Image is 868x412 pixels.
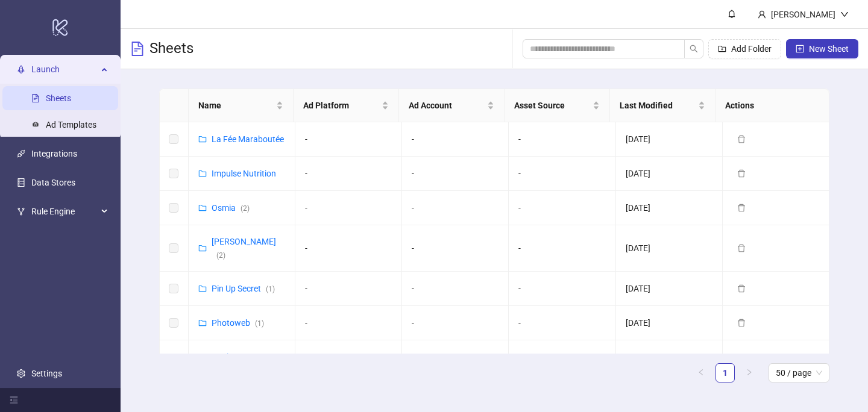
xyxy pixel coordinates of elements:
a: Pin Up Secret(1) [212,284,275,293]
td: - [509,157,615,191]
span: folder [198,135,207,143]
span: Launch [31,57,98,81]
span: delete [737,204,746,212]
td: - [509,272,615,306]
td: - [509,191,615,225]
button: left [691,363,711,382]
a: 1 [716,364,734,382]
h3: Sheets [149,39,193,58]
a: Ad Templates [46,120,96,130]
span: user [758,10,766,19]
span: rocket [17,65,25,73]
a: Osmia(2) [212,203,250,213]
span: 50 / page [776,364,822,382]
span: folder [198,284,207,293]
td: - [295,225,402,272]
th: Last Modified [610,89,715,122]
span: plus-square [796,45,804,53]
td: - [509,122,615,157]
span: ( 1 ) [255,319,264,328]
a: Sheets [46,93,71,103]
td: - [295,340,402,387]
th: Name [189,89,294,122]
a: [PERSON_NAME](2) [212,237,276,260]
span: Last Modified [620,99,696,112]
th: Ad Platform [294,89,399,122]
td: - [402,157,509,191]
button: New Sheet [786,39,858,58]
span: file-text [130,42,145,56]
span: New Sheet [809,44,849,54]
span: left [697,369,705,376]
a: Integrations [31,149,77,158]
a: Impulse Nutrition [212,169,276,178]
a: Settings [31,369,62,378]
td: [DATE] [616,306,723,340]
span: Name [198,99,274,112]
span: Asset Source [514,99,590,112]
span: Ad Platform [303,99,379,112]
td: [DATE] [616,340,723,387]
th: Actions [715,89,821,122]
span: delete [737,284,746,293]
span: Add Folder [731,44,772,54]
span: folder-add [718,45,726,53]
td: - [295,272,402,306]
span: menu-fold [10,396,18,404]
td: - [402,306,509,340]
td: - [402,122,509,157]
td: [DATE] [616,225,723,272]
span: folder [198,169,207,178]
span: folder [198,319,207,327]
span: down [840,10,849,19]
a: Data Stores [31,178,75,187]
td: - [295,157,402,191]
div: [PERSON_NAME] [766,8,840,21]
th: Asset Source [505,89,610,122]
td: - [402,191,509,225]
span: delete [737,135,746,143]
span: ( 2 ) [216,251,225,260]
td: [DATE] [616,191,723,225]
td: - [402,225,509,272]
span: Rule Engine [31,199,98,223]
span: delete [737,244,746,252]
td: [DATE] [616,272,723,306]
td: - [295,122,402,157]
td: - [509,306,615,340]
button: Add Folder [708,39,781,58]
span: ( 1 ) [266,285,275,293]
span: folder [198,204,207,212]
td: - [402,272,509,306]
div: Page Size [769,363,829,382]
th: Ad Account [399,89,505,122]
td: - [509,225,615,272]
span: search [690,45,698,53]
td: [DATE] [616,157,723,191]
span: fork [17,207,25,216]
a: La Fée Maraboutée [212,134,284,144]
span: delete [737,169,746,178]
li: Next Page [740,363,759,382]
span: bell [728,10,736,18]
td: - [402,340,509,387]
li: 1 [715,363,735,382]
span: folder [198,244,207,252]
span: delete [737,319,746,327]
a: Tartine & Chocolat(2) [212,352,259,375]
td: - [509,340,615,387]
span: ( 2 ) [241,204,250,213]
li: Previous Page [691,363,711,382]
td: - [295,191,402,225]
a: Photoweb(1) [212,318,264,328]
span: right [746,369,753,376]
td: - [295,306,402,340]
button: right [740,363,759,382]
td: [DATE] [616,122,723,157]
span: Ad Account [409,99,485,112]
